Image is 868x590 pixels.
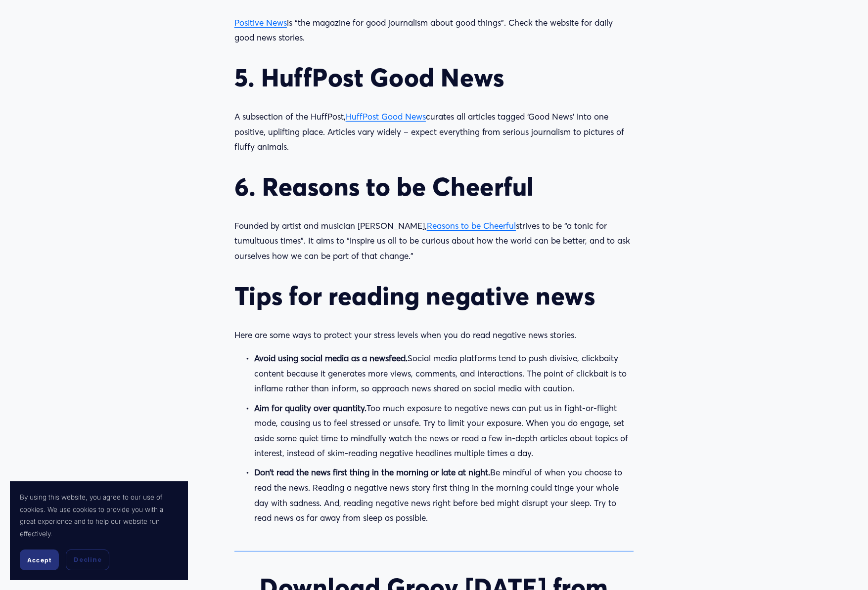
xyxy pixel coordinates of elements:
p: Founded by artist and musician [PERSON_NAME], strives to be “a tonic for tumultuous times”. It ai... [234,218,634,264]
p: Too much exposure to negative news can put us in fight-or-flight mode, causing us to feel stresse... [254,401,634,461]
a: Reasons to be Cheerful [427,220,516,231]
p: A subsection of the HuffPost, curates all articles tagged ‘Good News’ into one positive, upliftin... [234,109,634,155]
button: Accept [20,549,59,570]
p: Here are some ways to protect your stress levels when you do read negative news stories. [234,328,634,343]
p: is “the magazine for good journalism about good things”. Check the website for daily good news st... [234,15,634,45]
p: By using this website, you agree to our use of cookies. We use cookies to provide you with a grea... [20,491,178,540]
h2: Tips for reading negative news [234,281,634,311]
h2: 6. Reasons to be Cheerful [234,171,634,202]
button: Decline [66,549,109,570]
section: Cookie banner [10,481,188,580]
strong: Don’t read the news first thing in the morning or late at night. [254,467,490,477]
strong: Avoid using social media as a newsfeed. [254,353,408,363]
a: HuffPost Good News [346,111,426,122]
strong: Aim for quality over quantity. [254,403,366,413]
h2: 5. HuffPost Good News [234,62,634,92]
span: Accept [27,556,51,564]
p: Be mindful of when you choose to read the news. Reading a negative news story first thing in the ... [254,465,634,525]
span: Decline [74,555,101,564]
p: Social media platforms tend to push divisive, clickbaity content because it generates more views,... [254,351,634,396]
a: Positive News [234,17,287,28]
